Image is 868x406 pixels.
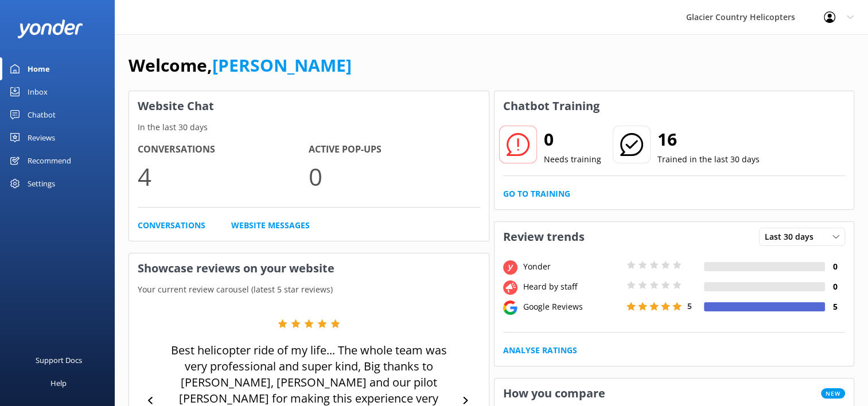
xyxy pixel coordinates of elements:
h4: Active Pop-ups [309,142,480,157]
h4: Conversations [138,142,309,157]
div: Support Docs [36,349,82,372]
p: 0 [309,157,480,196]
div: Home [28,57,50,80]
img: yonder-white-logo.png [17,19,83,38]
a: Conversations [138,219,205,232]
p: Your current review carousel (latest 5 star reviews) [129,283,489,296]
h3: Website Chat [129,91,489,121]
h3: Chatbot Training [495,91,608,121]
h4: 5 [825,300,845,313]
h1: Welcome, [129,52,352,79]
div: Reviews [28,126,55,149]
p: Trained in the last 30 days [657,153,760,166]
div: Help [50,372,67,395]
h2: 16 [657,126,760,153]
span: Last 30 days [765,231,820,243]
div: Chatbot [28,103,56,126]
p: In the last 30 days [129,121,489,134]
span: 5 [687,300,692,311]
h4: 0 [825,280,845,293]
div: Heard by staff [520,280,624,293]
h3: Showcase reviews on your website [129,253,489,283]
div: Recommend [28,149,71,172]
a: Website Messages [231,219,310,232]
a: [PERSON_NAME] [212,53,352,77]
a: Analyse Ratings [503,344,577,357]
h4: 0 [825,260,845,273]
p: Needs training [544,153,601,166]
span: New [821,388,845,399]
h3: Review trends [495,222,593,252]
div: Google Reviews [520,300,624,313]
p: 4 [138,157,309,196]
h2: 0 [544,126,601,153]
div: Settings [28,172,55,195]
div: Inbox [28,80,48,103]
a: Go to Training [503,188,570,200]
div: Yonder [520,260,624,273]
